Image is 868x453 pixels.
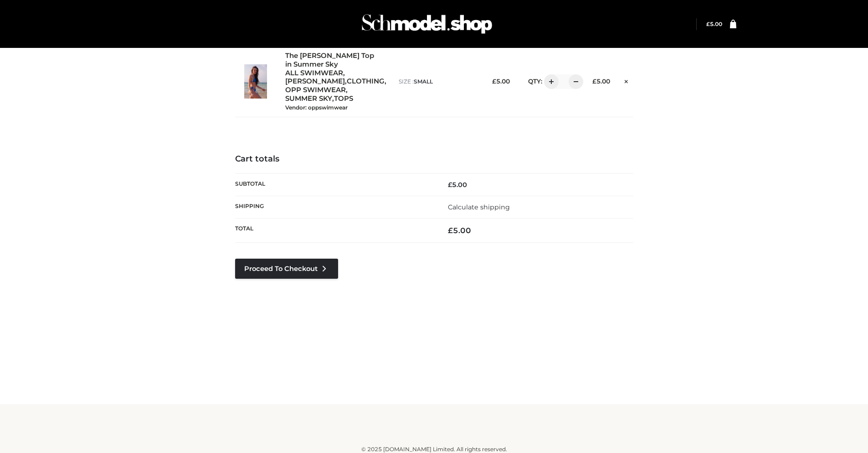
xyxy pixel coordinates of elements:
th: Shipping [235,196,434,219]
bdi: 5.00 [492,78,510,85]
bdi: 5.00 [448,181,467,189]
a: The [PERSON_NAME] Top in Summer Sky [285,52,379,69]
span: £ [706,21,710,27]
div: , , , , , [285,52,390,111]
span: £ [448,226,453,235]
a: ALL SWIMWEAR [285,69,343,78]
a: TOPS [334,94,353,103]
bdi: 5.00 [448,226,471,235]
small: Vendor: oppswimwear [285,104,348,111]
bdi: 5.00 [592,78,610,85]
a: Proceed to Checkout [235,259,338,279]
a: £5.00 [706,21,722,27]
th: Subtotal [235,173,434,196]
div: QTY: [519,74,577,89]
span: £ [448,181,452,189]
th: Total [235,219,434,243]
span: SMALL [414,78,433,85]
span: £ [492,78,496,85]
a: [PERSON_NAME] [285,77,345,86]
a: CLOTHING [347,77,385,86]
img: Schmodel Admin 964 [359,6,495,42]
a: OPP SWIMWEAR [285,86,346,94]
a: SUMMER SKY [285,94,332,103]
bdi: 5.00 [706,21,722,27]
span: £ [592,78,596,85]
p: size : [399,78,477,86]
h4: Cart totals [235,154,633,164]
a: Calculate shipping [448,203,510,211]
a: Remove this item [619,74,633,86]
